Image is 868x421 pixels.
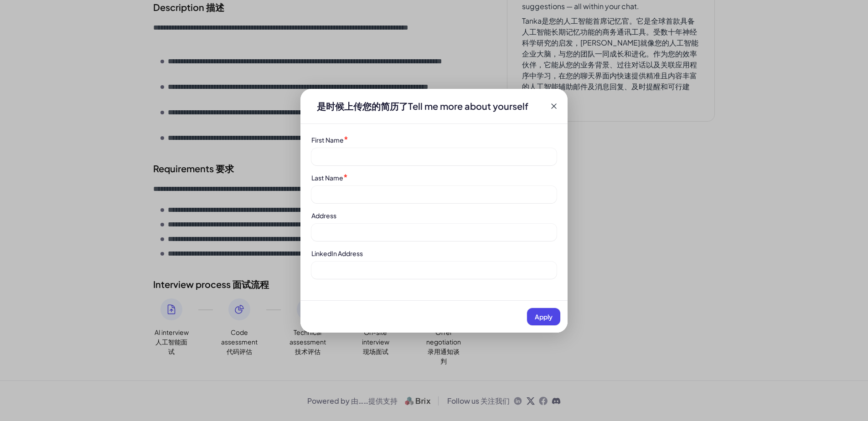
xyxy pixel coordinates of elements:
[311,249,363,257] label: LinkedIn Address
[317,100,408,112] span: 是时候上传您的简历了
[310,100,536,113] div: Tell me more about yourself
[311,136,344,144] label: First Name
[527,308,560,325] button: Apply
[311,174,343,182] label: Last Name
[311,211,336,220] label: Address
[535,313,553,321] span: Apply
